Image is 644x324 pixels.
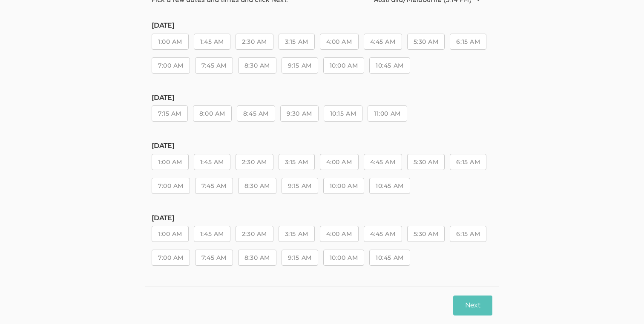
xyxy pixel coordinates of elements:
[323,250,364,266] button: 10:00 AM
[152,154,189,170] button: 1:00 AM
[369,178,410,194] button: 10:45 AM
[407,154,445,170] button: 5:30 AM
[237,105,275,122] button: 8:45 AM
[236,226,273,242] button: 2:30 AM
[279,34,315,50] button: 3:15 AM
[279,226,315,242] button: 3:15 AM
[279,154,315,170] button: 3:15 AM
[450,154,486,170] button: 6:15 AM
[195,178,233,194] button: 7:45 AM
[364,154,402,170] button: 4:45 AM
[152,105,188,122] button: 7:15 AM
[194,226,230,242] button: 1:45 AM
[152,250,190,266] button: 7:00 AM
[195,57,233,74] button: 7:45 AM
[320,154,359,170] button: 4:00 AM
[369,250,410,266] button: 10:45 AM
[194,34,230,50] button: 1:45 AM
[453,296,492,315] button: Next
[320,34,359,50] button: 4:00 AM
[282,57,318,74] button: 9:15 AM
[152,178,190,194] button: 7:00 AM
[236,34,273,50] button: 2:30 AM
[369,57,410,74] button: 10:45 AM
[282,178,318,194] button: 9:15 AM
[152,22,492,29] h5: [DATE]
[152,34,189,50] button: 1:00 AM
[364,226,402,242] button: 4:45 AM
[238,57,276,74] button: 8:30 AM
[364,34,402,50] button: 4:45 AM
[152,214,492,222] h5: [DATE]
[152,142,492,150] h5: [DATE]
[323,178,364,194] button: 10:00 AM
[152,94,492,102] h5: [DATE]
[450,226,486,242] button: 6:15 AM
[152,57,190,74] button: 7:00 AM
[152,226,189,242] button: 1:00 AM
[236,154,273,170] button: 2:30 AM
[324,105,362,122] button: 10:15 AM
[450,34,486,50] button: 6:15 AM
[368,105,407,122] button: 11:00 AM
[193,105,232,122] button: 8:00 AM
[282,250,318,266] button: 9:15 AM
[195,250,233,266] button: 7:45 AM
[194,154,230,170] button: 1:45 AM
[280,105,319,122] button: 9:30 AM
[320,226,359,242] button: 4:00 AM
[238,178,276,194] button: 8:30 AM
[323,57,364,74] button: 10:00 AM
[407,226,445,242] button: 5:30 AM
[238,250,276,266] button: 8:30 AM
[407,34,445,50] button: 5:30 AM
